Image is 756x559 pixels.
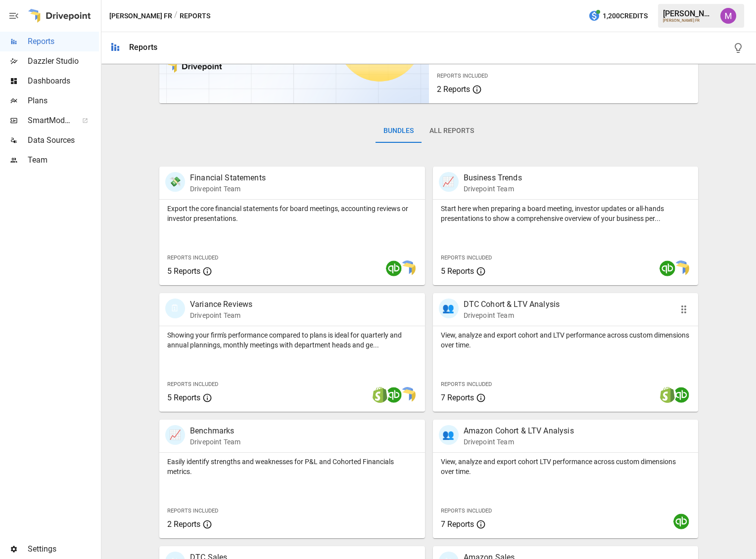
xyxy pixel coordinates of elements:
[174,10,178,22] div: /
[660,387,675,403] img: shopify
[28,36,99,47] span: Reports
[109,10,172,22] button: [PERSON_NAME] FR
[28,95,99,107] span: Plans
[464,437,574,447] p: Drivepoint Team
[673,260,689,276] img: smart model
[437,73,488,79] span: Reports Included
[167,204,417,223] p: Export the core financial statements for board meetings, accounting reviews or investor presentat...
[422,119,482,143] button: All Reports
[584,7,652,25] button: 1,200Credits
[376,119,422,143] button: Bundles
[400,260,416,276] img: smart model
[386,260,402,276] img: quickbooks
[129,43,157,52] div: Reports
[165,425,185,445] div: 📈
[190,184,266,194] p: Drivepoint Team
[663,9,714,18] div: [PERSON_NAME]
[28,115,71,127] span: SmartModel
[167,255,218,261] span: Reports Included
[714,2,742,30] button: Umer Muhammed
[190,299,252,310] p: Variance Reviews
[464,172,522,184] p: Business Trends
[464,299,560,310] p: DTC Cohort & LTV Analysis
[441,266,474,276] span: 5 Reports
[660,260,675,276] img: quickbooks
[190,425,240,437] p: Benchmarks
[439,425,459,445] div: 👥
[441,255,492,261] span: Reports Included
[28,75,99,87] span: Dashboards
[165,172,185,192] div: 💸
[28,55,99,67] span: Dazzler Studio
[437,85,470,94] span: 2 Reports
[673,514,689,529] img: quickbooks
[439,172,459,192] div: 📈
[386,387,402,403] img: quickbooks
[441,381,492,387] span: Reports Included
[190,310,252,320] p: Drivepoint Team
[167,381,218,387] span: Reports Included
[190,437,240,447] p: Drivepoint Team
[441,393,474,402] span: 7 Reports
[441,508,492,514] span: Reports Included
[28,134,99,146] span: Data Sources
[167,393,200,402] span: 5 Reports
[167,266,200,276] span: 5 Reports
[167,330,417,350] p: Showing your firm's performance compared to plans is ideal for quarterly and annual plannings, mo...
[167,519,200,529] span: 2 Reports
[28,154,99,166] span: Team
[464,184,522,194] p: Drivepoint Team
[464,425,574,437] p: Amazon Cohort & LTV Analysis
[441,204,691,223] p: Start here when preparing a board meeting, investor updates or all-hands presentations to show a ...
[167,508,218,514] span: Reports Included
[663,18,714,23] div: [PERSON_NAME] FR
[441,457,691,476] p: View, analyze and export cohort LTV performance across custom dimensions over time.
[190,172,266,184] p: Financial Statements
[400,387,416,403] img: smart model
[441,330,691,350] p: View, analyze and export cohort and LTV performance across custom dimensions over time.
[439,299,459,318] div: 👥
[165,299,185,318] div: 🗓
[372,387,388,403] img: shopify
[167,457,417,476] p: Easily identify strengths and weaknesses for P&L and Cohorted Financials metrics.
[28,543,99,555] span: Settings
[464,310,560,320] p: Drivepoint Team
[603,10,648,22] span: 1,200 Credits
[441,519,474,529] span: 7 Reports
[720,8,736,24] img: Umer Muhammed
[673,387,689,403] img: quickbooks
[71,113,78,126] span: ™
